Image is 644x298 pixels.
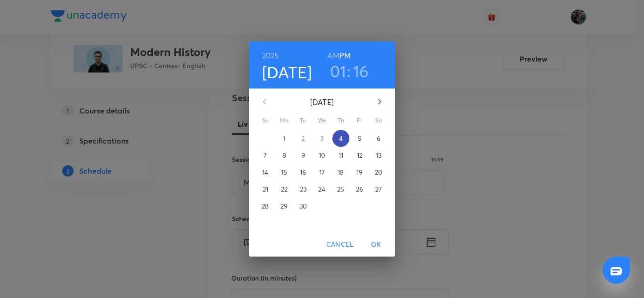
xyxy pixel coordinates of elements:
button: AM [327,49,339,62]
p: 4 [339,134,343,143]
p: 25 [337,185,344,194]
p: 27 [375,185,382,194]
p: 5 [358,134,362,143]
span: Su [257,116,274,125]
span: Cancel [326,239,354,250]
button: 24 [314,181,330,198]
p: 19 [356,168,363,177]
p: 8 [282,151,286,160]
p: 23 [300,185,306,194]
button: 10 [314,147,330,164]
button: 22 [276,181,293,198]
h3: : [347,61,351,81]
button: 29 [276,198,293,215]
p: 21 [263,185,268,194]
p: 12 [357,151,363,160]
button: 11 [332,147,349,164]
button: 5 [351,130,368,147]
button: 8 [276,147,293,164]
p: 15 [281,168,287,177]
button: 25 [332,181,349,198]
p: 16 [300,168,306,177]
button: 27 [370,181,387,198]
p: 13 [376,151,381,160]
button: 28 [257,198,274,215]
p: 7 [264,151,267,160]
button: 26 [351,181,368,198]
p: 9 [301,151,305,160]
p: 14 [262,168,268,177]
span: Mo [276,116,293,125]
p: 20 [375,168,382,177]
button: 13 [370,147,387,164]
button: 2025 [262,49,279,62]
p: 6 [377,134,380,143]
button: 01 [330,61,347,81]
button: 17 [314,164,330,181]
span: We [314,116,330,125]
button: [DATE] [262,62,312,82]
p: 24 [318,185,325,194]
button: 23 [295,181,312,198]
button: PM [339,49,351,62]
p: 10 [319,151,325,160]
button: OK [361,236,391,253]
p: 29 [281,201,288,211]
p: 26 [356,185,363,194]
p: 22 [281,185,288,194]
span: OK [365,239,388,250]
p: [DATE] [276,97,368,108]
button: 19 [351,164,368,181]
span: Sa [370,116,387,125]
span: Th [332,116,349,125]
button: 15 [276,164,293,181]
span: Tu [295,116,312,125]
button: 9 [295,147,312,164]
button: 4 [332,130,349,147]
button: 30 [295,198,312,215]
button: 16 [353,61,369,81]
button: 14 [257,164,274,181]
p: 18 [338,168,344,177]
button: Cancel [322,236,357,253]
button: 7 [257,147,274,164]
button: 12 [351,147,368,164]
button: 21 [257,181,274,198]
p: 11 [339,151,343,160]
button: 16 [295,164,312,181]
button: 20 [370,164,387,181]
p: 30 [299,201,307,211]
button: 18 [332,164,349,181]
button: 6 [370,130,387,147]
p: 17 [319,168,325,177]
p: 28 [262,201,269,211]
span: Fr [351,116,368,125]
